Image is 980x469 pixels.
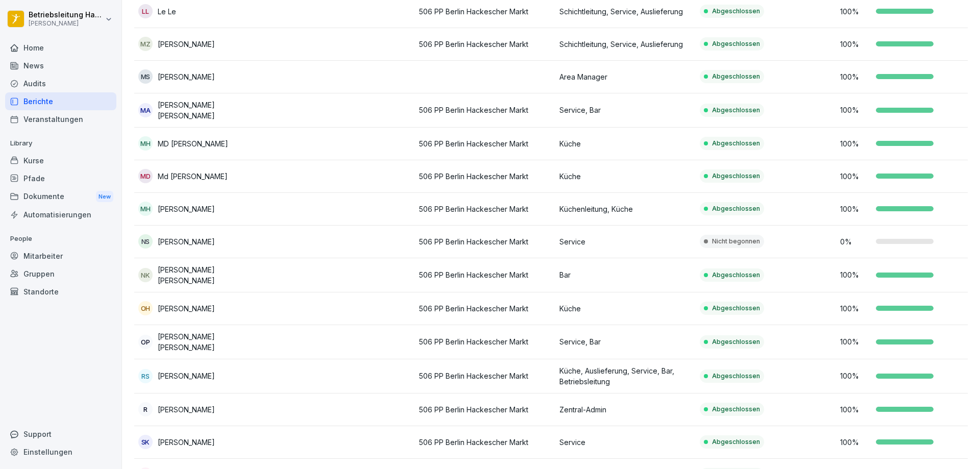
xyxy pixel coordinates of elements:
a: Pfade [5,169,116,187]
p: 506 PP Berlin Hackescher Markt [419,303,551,314]
p: [PERSON_NAME] [158,303,215,314]
div: MH [138,136,153,151]
div: MA [138,103,153,117]
a: Kurse [5,152,116,169]
p: 100 % [840,371,871,381]
p: 506 PP Berlin Hackescher Markt [419,404,551,415]
p: People [5,231,116,247]
p: Betriebsleitung Hackescher Marktz [29,11,103,19]
p: Bar [559,269,692,280]
div: OH [138,301,153,315]
div: LL [138,4,153,18]
p: Service [559,437,692,448]
p: Service [559,236,692,247]
p: Abgeschlossen [712,405,760,414]
p: 100 % [840,336,871,347]
p: 506 PP Berlin Hackescher Markt [419,269,551,280]
p: Le Le [158,6,176,17]
p: Schichtleitung, Service, Auslieferung [559,6,692,17]
div: Dokumente [5,187,116,206]
p: Abgeschlossen [712,72,760,81]
a: Mitarbeiter [5,247,116,265]
p: [PERSON_NAME] [158,39,215,50]
p: 100 % [840,105,871,115]
div: R [138,402,153,416]
p: [PERSON_NAME] [29,20,103,27]
p: 506 PP Berlin Hackescher Markt [419,105,551,115]
p: Area Manager [559,71,692,82]
p: [PERSON_NAME] [PERSON_NAME] [158,100,271,121]
p: 100 % [840,171,871,182]
p: 0 % [840,236,871,247]
p: Küche [559,171,692,182]
a: Veranstaltungen [5,110,116,128]
p: Service, Bar [559,336,692,347]
p: Abgeschlossen [712,437,760,447]
p: Library [5,135,116,152]
a: Einstellungen [5,443,116,461]
div: MH [138,202,153,216]
p: 506 PP Berlin Hackescher Markt [419,138,551,149]
div: MS [138,69,153,84]
a: News [5,57,116,75]
div: SK [138,435,153,449]
p: 506 PP Berlin Hackescher Markt [419,171,551,182]
p: 100 % [840,404,871,415]
a: Automatisierungen [5,206,116,224]
p: Abgeschlossen [712,139,760,148]
p: Abgeschlossen [712,270,760,280]
p: 100 % [840,204,871,214]
p: [PERSON_NAME] [158,71,215,82]
p: 100 % [840,138,871,149]
p: Abgeschlossen [712,39,760,48]
p: [PERSON_NAME] [158,236,215,247]
p: 100 % [840,303,871,314]
p: Schichtleitung, Service, Auslieferung [559,39,692,50]
p: [PERSON_NAME] [PERSON_NAME] [158,264,271,286]
div: NK [138,268,153,282]
p: 100 % [840,71,871,82]
p: Abgeschlossen [712,7,760,16]
p: Küchenleitung, Küche [559,204,692,214]
a: DokumenteNew [5,187,116,206]
p: 100 % [840,437,871,448]
p: 506 PP Berlin Hackescher Markt [419,204,551,214]
p: Abgeschlossen [712,204,760,213]
p: 506 PP Berlin Hackescher Markt [419,371,551,381]
p: [PERSON_NAME] [158,404,215,415]
p: [PERSON_NAME] [158,437,215,448]
p: MD [PERSON_NAME] [158,138,228,149]
p: 506 PP Berlin Hackescher Markt [419,6,551,17]
a: Audits [5,75,116,92]
p: Nicht begonnen [712,237,760,246]
p: [PERSON_NAME] [158,371,215,381]
p: Md [PERSON_NAME] [158,171,228,182]
p: 100 % [840,39,871,50]
div: OP [138,335,153,349]
p: 100 % [840,6,871,17]
p: Abgeschlossen [712,171,760,181]
div: New [96,191,113,203]
p: Küche, Auslieferung, Service, Bar, Betriebsleitung [559,365,692,387]
p: Zentral-Admin [559,404,692,415]
p: 506 PP Berlin Hackescher Markt [419,236,551,247]
a: Standorte [5,283,116,301]
a: Berichte [5,92,116,110]
a: Home [5,39,116,57]
p: [PERSON_NAME] [158,204,215,214]
p: 100 % [840,269,871,280]
div: RS [138,369,153,383]
div: MZ [138,37,153,51]
p: Abgeschlossen [712,106,760,115]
